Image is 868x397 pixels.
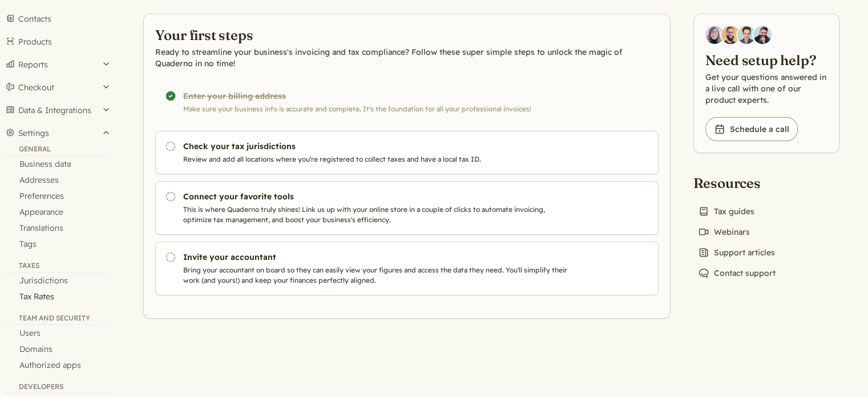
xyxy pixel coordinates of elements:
[721,26,740,44] img: Jairo Fumero, Account Executive at Quaderno
[155,26,659,44] h2: Your first steps
[5,145,110,156] div: General
[693,224,754,240] a: Webinars
[183,204,572,225] p: This is where Quaderno truly shines! Link us up with your online store in a couple of clicks to a...
[155,181,659,235] a: Connect your favorite tools This is where Quaderno truly shines! Link us up with your online stor...
[705,26,724,44] img: Diana Carrasco, Account Executive at Quaderno
[183,141,572,152] h3: Check your tax jurisdictions
[693,244,780,260] a: Support articles
[705,117,798,141] a: Schedule a call
[693,203,759,219] a: Tax guides
[183,251,572,263] h3: Invite your accountant
[5,314,110,325] div: Team and security
[155,131,659,174] a: Check your tax jurisdictions Review and add all locations where you're registered to collect taxe...
[155,242,659,295] a: Invite your accountant Bring your accountant on board so they can easily view your figures and ac...
[5,382,110,394] div: Developers
[705,71,827,106] p: Get your questions answered in a live call with one of our product experts.
[693,265,780,281] a: Contact support
[183,265,572,286] p: Bring your accountant on board so they can easily view your figures and access the data they need...
[693,174,780,192] h2: Resources
[183,191,572,202] h3: Connect your favorite tools
[5,261,110,272] div: Taxes
[155,46,659,69] p: Ready to streamline your business's invoicing and tax compliance? Follow these super simple steps...
[183,154,572,165] p: Review and add all locations where you're registered to collect taxes and have a local tax ID.
[753,26,772,44] img: Javier Rubio, DevRel at Quaderno
[737,26,756,44] img: Ivo Oltmans, Business Developer at Quaderno
[705,51,827,69] h2: Need setup help?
